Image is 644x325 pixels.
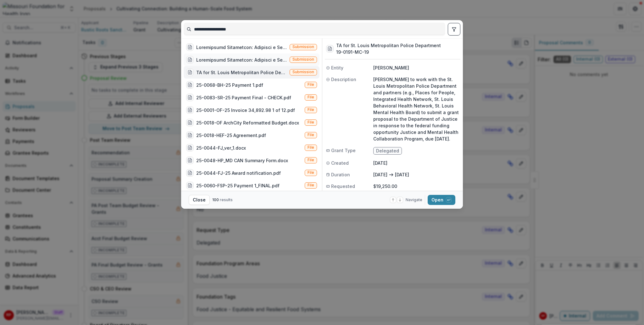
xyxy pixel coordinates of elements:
[373,160,459,166] p: [DATE]
[373,76,459,142] p: [PERSON_NAME] to work with the St. Louis Metropolitan Police Department and partners (e.g., Place...
[196,82,263,88] div: 25-0068-BH-25 Payment 1.pdf
[308,133,314,137] span: File
[196,145,246,151] div: 25-0044-FJ_ver_1.docx
[331,171,350,178] span: Duration
[292,45,314,49] span: Submission
[308,183,314,187] span: File
[376,148,399,154] span: Delegated
[331,183,355,190] span: Requested
[308,107,314,112] span: File
[196,94,291,101] div: 25-0083-SR-25 Payment Final - CHECK.pdf
[331,64,343,71] span: Entity
[428,195,455,205] button: Open
[308,120,314,124] span: File
[196,182,280,189] div: 25-0060-FSP-25 Payment 1_FINAL.pdf
[196,157,288,164] div: 25-0048-HP_MD CAN Summary Form.docx
[308,145,314,150] span: File
[448,23,460,36] button: toggle filters
[395,171,409,178] p: [DATE]
[406,197,422,203] span: Navigate
[196,119,299,126] div: 25-0018-OF ArchCity Reformatted Budget.docx
[196,132,266,139] div: 25-0018-HEF-25 Agreement.pdf
[220,197,233,202] span: results
[308,82,314,87] span: File
[373,171,387,178] p: [DATE]
[373,64,459,71] p: [PERSON_NAME]
[331,160,349,166] span: Created
[212,197,219,202] span: 100
[196,107,295,113] div: 25-0001-OF-25 Invoice 34,892.98 1 of 12.pdf
[189,195,210,205] button: Close
[196,69,287,76] div: TA for St. Louis Metropolitan Police Department ([PERSON_NAME] to work with the St. Louis Metropo...
[292,57,314,62] span: Submission
[331,147,356,154] span: Grant Type
[308,95,314,99] span: File
[331,76,356,83] span: Description
[196,57,287,63] div: Loremipsumd Sitametcon: Adipisci e Seddo-Eiusm Temp Incidi (Utlaboreetd Magnaaliqu: Enimadmi v Qu...
[292,70,314,74] span: Submission
[373,183,459,190] p: $19,250.00
[336,42,441,49] h3: TA for St. Louis Metropolitan Police Department
[336,49,441,55] h3: 19-0191-MC-19
[308,170,314,175] span: File
[308,158,314,162] span: File
[196,44,287,51] div: Loremipsumd Sitametcon: Adipisci e Seddo-Eiusm Temp Incidi (Utlaboreetd Magnaaliqu: Enimadmi v Qu...
[196,170,281,176] div: 25-0044-FJ-25 Award notification.pdf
